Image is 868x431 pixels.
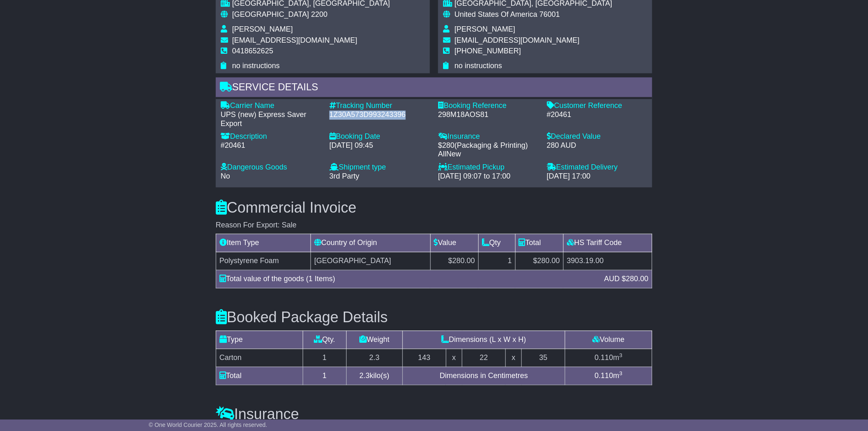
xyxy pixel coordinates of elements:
[232,36,357,44] span: [EMAIL_ADDRESS][DOMAIN_NAME]
[329,142,430,151] div: [DATE] 09:45
[329,133,430,142] div: Booking Date
[438,102,539,111] div: Booking Reference
[402,349,446,367] td: 143
[438,133,539,142] div: Insurance
[402,331,565,349] td: Dimensions (L x W x H)
[455,36,580,44] span: [EMAIL_ADDRESS][DOMAIN_NAME]
[402,367,565,385] td: Dimensions in Centimetres
[539,10,560,18] span: 76001
[547,111,647,120] div: #20461
[563,252,652,271] td: 3903.19.00
[565,349,652,367] td: m
[438,150,539,159] div: AllNew
[232,62,280,70] span: no instructions
[547,163,647,172] div: Estimated Delivery
[455,47,521,55] span: [PHONE_NUMBER]
[303,349,346,367] td: 1
[216,252,311,271] td: Polystyrene Foam
[455,10,537,18] span: United States Of America
[221,133,321,142] div: Description
[600,274,653,285] div: AUD $280.00
[462,349,506,367] td: 22
[232,47,273,55] span: 0418652625
[216,78,652,100] div: Service Details
[216,331,303,349] td: Type
[359,372,370,380] span: 2.3
[216,200,652,216] h3: Commercial Invoice
[455,25,515,33] span: [PERSON_NAME]
[446,349,462,367] td: x
[457,142,525,150] span: Packaging & Printing
[478,252,515,271] td: 1
[547,172,647,181] div: [DATE] 17:00
[515,234,563,252] td: Total
[216,349,303,367] td: Carton
[329,172,359,181] span: 3rd Party
[515,252,563,271] td: $280.00
[547,102,647,111] div: Customer Reference
[216,406,652,423] h3: Insurance
[215,274,600,285] div: Total value of the goods (1 Items)
[311,10,327,18] span: 2200
[303,367,346,385] td: 1
[563,234,652,252] td: HS Tariff Code
[442,142,455,150] span: 280
[221,142,321,151] div: #20461
[216,367,303,385] td: Total
[547,142,647,151] div: 280 AUD
[438,142,539,159] div: $ ( )
[329,102,430,111] div: Tracking Number
[438,111,539,120] div: 298M18AOS81
[232,10,309,18] span: [GEOGRAPHIC_DATA]
[311,234,431,252] td: Country of Origin
[221,163,321,172] div: Dangerous Goods
[346,367,402,385] td: kilo(s)
[221,172,230,181] span: No
[329,163,430,172] div: Shipment type
[303,331,346,349] td: Qty.
[595,372,613,380] span: 0.110
[455,62,502,70] span: no instructions
[149,422,267,428] span: © One World Courier 2025. All rights reserved.
[565,331,652,349] td: Volume
[221,111,321,128] div: UPS (new) Express Saver Export
[311,252,431,271] td: [GEOGRAPHIC_DATA]
[221,102,321,111] div: Carrier Name
[430,252,478,271] td: $280.00
[505,349,521,367] td: x
[522,349,565,367] td: 35
[619,371,623,377] sup: 3
[565,367,652,385] td: m
[547,133,647,142] div: Declared Value
[346,349,402,367] td: 2.3
[430,234,478,252] td: Value
[478,234,515,252] td: Qty
[216,234,311,252] td: Item Type
[329,111,430,120] div: 1Z30A573D993243396
[216,309,652,326] h3: Booked Package Details
[438,163,539,172] div: Estimated Pickup
[232,25,293,33] span: [PERSON_NAME]
[595,354,613,362] span: 0.110
[619,353,623,359] sup: 3
[346,331,402,349] td: Weight
[438,172,539,181] div: [DATE] 09:07 to 17:00
[216,221,652,230] div: Reason For Export: Sale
